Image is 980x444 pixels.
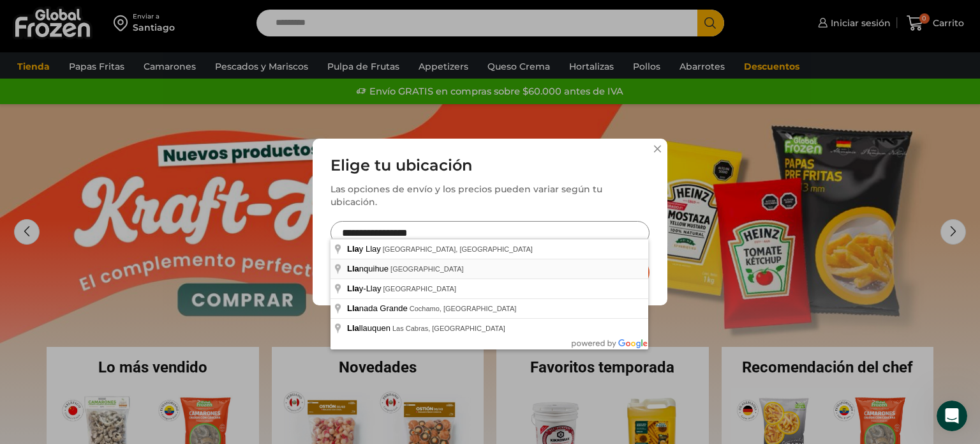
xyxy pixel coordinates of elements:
[347,284,359,293] span: Lla
[383,285,456,293] span: [GEOGRAPHIC_DATA]
[937,401,967,431] iframe: Intercom live chat
[383,245,533,253] span: [GEOGRAPHIC_DATA], [GEOGRAPHIC_DATA]
[330,183,650,208] div: Las opciones de envío y los precios pueden variar según tu ubicación.
[347,303,359,313] span: Lla
[347,264,359,273] span: Lla
[330,157,650,175] h3: Elige tu ubicación
[410,305,517,312] span: Cochamo, [GEOGRAPHIC_DATA]
[347,323,359,333] span: Lla
[347,264,390,273] span: nquihue
[392,325,505,332] span: Las Cabras, [GEOGRAPHIC_DATA]
[347,284,383,293] span: y-Llay
[347,244,383,254] span: y Llay
[390,265,464,273] span: [GEOGRAPHIC_DATA]
[347,303,410,313] span: nada Grande
[347,323,392,333] span: llauquen
[347,244,359,254] span: Lla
